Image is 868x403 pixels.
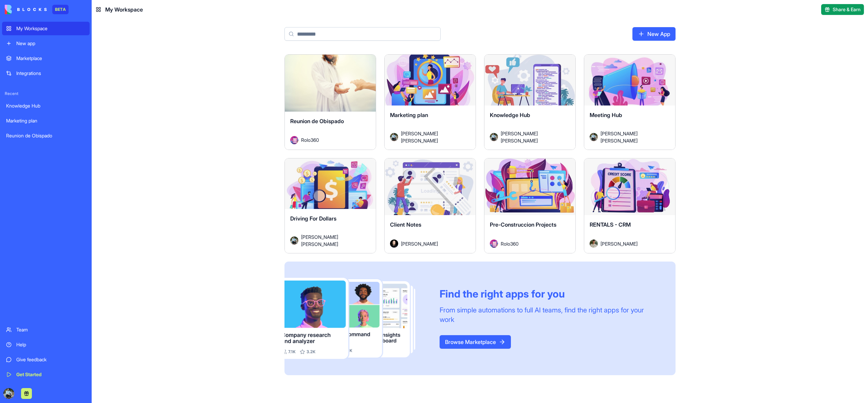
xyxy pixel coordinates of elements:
[490,112,530,118] span: Knowledge Hub
[2,129,90,142] a: Reunion de Obispado
[284,278,429,359] img: Frame_181_egmpey.png
[390,112,428,118] span: Marketing plan
[501,240,519,247] span: Rolo360
[290,136,298,144] img: Avatar
[5,5,69,14] a: BETA
[2,99,90,113] a: Knowledge Hub
[16,371,86,378] div: Get Started
[590,221,631,228] span: RENTALS - CRM
[584,158,676,254] a: RENTALS - CRMAvatar[PERSON_NAME]
[290,118,344,124] span: Reunion de Obispado
[2,338,90,351] a: Help
[16,25,86,32] div: My Workspace
[601,240,638,247] span: [PERSON_NAME]
[2,323,90,337] a: Team
[3,388,14,399] img: ACg8ocJNHXTW_YLYpUavmfs3syqsdHTtPnhfTho5TN6JEWypo_6Vv8rXJA=s96-c
[6,117,86,124] div: Marketing plan
[284,54,376,150] a: Reunion de ObispadoAvatarRolo360
[2,368,90,381] a: Get Started
[833,6,861,13] span: Share & Earn
[484,158,576,254] a: Pre-Construccion ProjectsAvatarRolo360
[484,54,576,150] a: Knowledge HubAvatar[PERSON_NAME] [PERSON_NAME]
[584,54,676,150] a: Meeting HubAvatar[PERSON_NAME] [PERSON_NAME]
[440,335,511,349] a: Browse Marketplace
[301,233,365,248] span: [PERSON_NAME] [PERSON_NAME]
[490,239,498,248] img: Avatar
[632,27,676,41] a: New App
[284,158,376,254] a: Driving For DollarsAvatar[PERSON_NAME] [PERSON_NAME]
[2,22,90,35] a: My Workspace
[2,353,90,366] a: Give feedback
[16,356,86,363] div: Give feedback
[16,341,86,348] div: Help
[52,5,69,14] div: BETA
[2,91,90,96] span: Recent
[821,4,864,15] button: Share & Earn
[601,130,664,144] span: [PERSON_NAME] [PERSON_NAME]
[490,133,498,141] img: Avatar
[2,66,90,80] a: Integrations
[384,158,476,254] a: Client NotesAvatar[PERSON_NAME]
[2,52,90,65] a: Marketplace
[2,37,90,50] a: New app
[390,221,421,228] span: Client Notes
[401,130,465,144] span: [PERSON_NAME] [PERSON_NAME]
[590,239,598,248] img: Avatar
[16,40,86,47] div: New app
[6,132,86,139] div: Reunion de Obispado
[501,130,565,144] span: [PERSON_NAME] [PERSON_NAME]
[590,112,622,118] span: Meeting Hub
[5,5,47,14] img: logo
[384,54,476,150] a: Marketing planAvatar[PERSON_NAME] [PERSON_NAME]
[440,288,659,300] div: Find the right apps for you
[390,133,398,141] img: Avatar
[2,114,90,128] a: Marketing plan
[290,236,298,245] img: Avatar
[590,133,598,141] img: Avatar
[401,240,438,247] span: [PERSON_NAME]
[6,102,86,109] div: Knowledge Hub
[105,5,143,14] span: My Workspace
[301,136,319,143] span: Rolo360
[440,305,659,324] div: From simple automations to full AI teams, find the right apps for your work
[16,326,86,333] div: Team
[290,215,336,222] span: Driving For Dollars
[390,239,398,248] img: Avatar
[490,221,556,228] span: Pre-Construccion Projects
[16,55,86,62] div: Marketplace
[16,70,86,77] div: Integrations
